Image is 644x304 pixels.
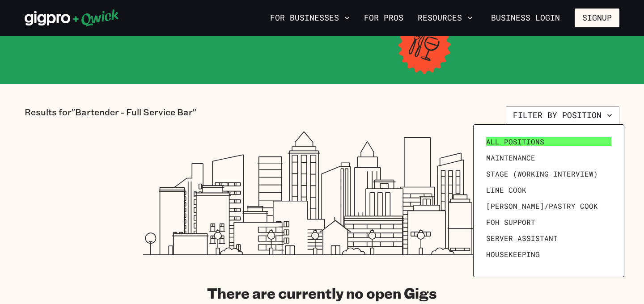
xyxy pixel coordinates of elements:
span: All Positions [486,137,544,146]
span: [PERSON_NAME]/Pastry Cook [486,202,598,211]
span: Line Cook [486,186,526,194]
span: Maintenance [486,153,535,162]
span: Prep Cook [486,266,526,275]
span: Server Assistant [486,234,558,243]
ul: Filter by position [483,134,615,268]
span: Housekeeping [486,250,540,259]
span: FOH Support [486,218,535,227]
span: Stage (working interview) [486,169,598,178]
